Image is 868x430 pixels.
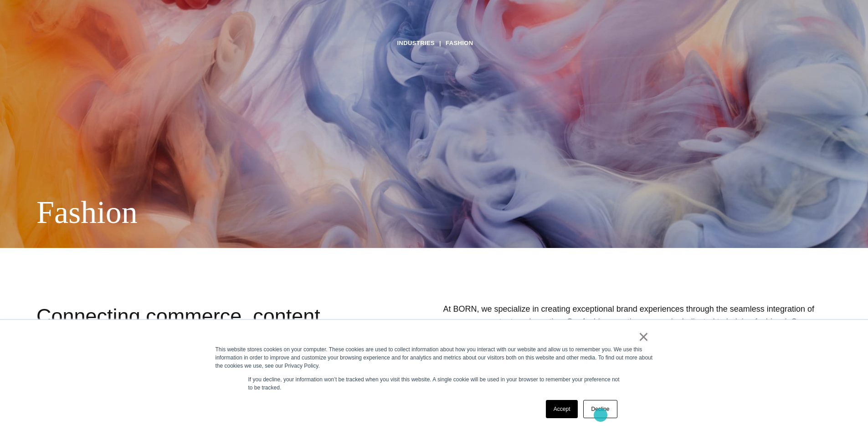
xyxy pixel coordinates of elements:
div: Fashion [36,194,556,231]
div: Connecting commerce, content, and creative to create exceptional brand experiences. [36,303,357,415]
a: Decline [583,400,617,418]
p: If you decline, your information won’t be tracked when you visit this website. A single cookie wi... [248,375,620,392]
a: Industries [397,36,435,50]
p: At BORN, we specialize in creating exceptional brand experiences through the seamless integration... [443,303,832,341]
a: Fashion [446,36,473,50]
a: × [638,333,649,341]
a: Accept [546,400,578,418]
div: This website stores cookies on your computer. These cookies are used to collect information about... [216,345,653,370]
